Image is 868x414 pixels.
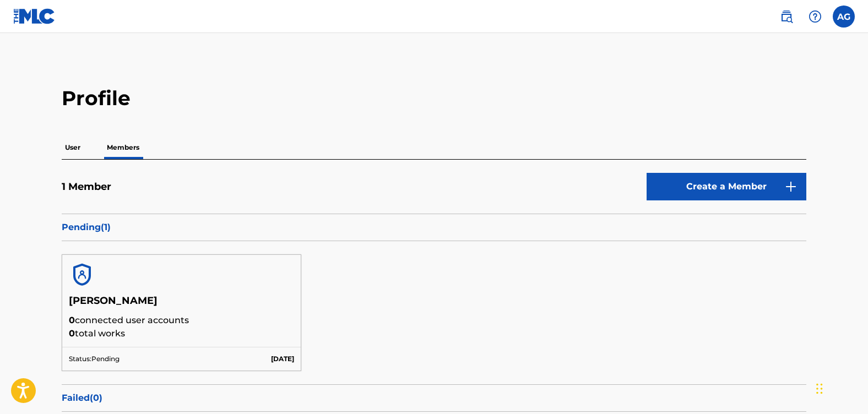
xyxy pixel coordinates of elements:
p: Status: Pending [69,354,120,364]
h5: 1 Member [62,181,111,193]
div: Drag [816,372,823,405]
div: Help [804,6,826,28]
p: Pending ( 1 ) [62,221,806,234]
img: search [780,10,793,23]
a: Public Search [775,6,798,28]
h2: Profile [62,86,806,111]
p: Members [104,136,143,159]
p: connected user accounts [69,314,294,327]
iframe: Resource Center [837,260,868,348]
span: 0 [69,328,75,339]
p: User [62,136,84,159]
span: 0 [69,315,75,325]
a: Create a Member [647,173,806,200]
h5: [PERSON_NAME] [69,295,294,314]
img: 9d2ae6d4665cec9f34b9.svg [784,180,798,193]
div: User Menu [833,6,855,28]
p: total works [69,327,294,340]
p: [DATE] [271,354,294,364]
img: MLC Logo [13,8,56,24]
img: help [809,10,822,23]
img: account [69,262,95,288]
p: Failed ( 0 ) [62,391,806,405]
iframe: Chat Widget [813,361,868,414]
